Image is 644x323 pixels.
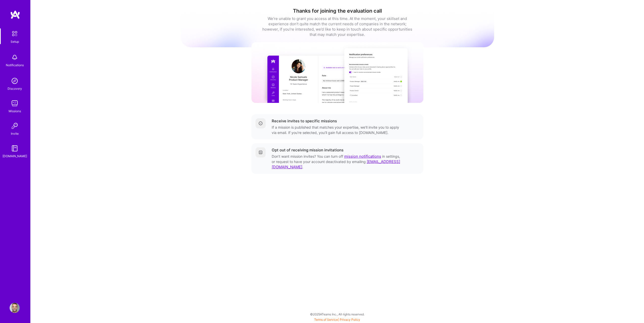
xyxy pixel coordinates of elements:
img: bell [10,52,20,62]
div: Receive invites to specific missions [272,118,337,124]
a: Privacy Policy [340,318,360,321]
img: logo [10,10,20,19]
span: | [314,318,360,321]
div: Missions [9,108,21,114]
img: setup [9,28,20,39]
div: Don’t want mission invites? You can turn off in settings, or request to have your account deactiv... [272,154,401,170]
img: Getting started [259,150,263,154]
img: guide book [10,143,20,153]
div: Discovery [8,86,22,91]
img: discovery [10,76,20,86]
img: Completed [259,121,263,125]
a: Terms of Service [314,318,338,321]
img: User Avatar [10,303,20,313]
div: [DOMAIN_NAME] [3,153,27,159]
div: We’re unable to grant you access at this time. At the moment, your skillset and experience don’t ... [262,16,413,37]
img: curated missions [251,42,423,103]
div: Setup [11,39,19,44]
div: Opt out of receiving mission invitations [272,147,343,153]
div: Notifications [6,62,24,68]
img: Invite [10,121,20,131]
img: teamwork [10,98,20,108]
div: © 2025 ATeams Inc., All rights reserved. [30,308,644,320]
a: mission notifications [344,154,381,159]
div: If a mission is published that matches your expertise, we'll invite you to apply via email. If yo... [272,125,401,135]
div: Invite [11,131,19,136]
a: User Avatar [8,303,21,313]
h1: Thanks for joining the evaluation call [181,8,494,14]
